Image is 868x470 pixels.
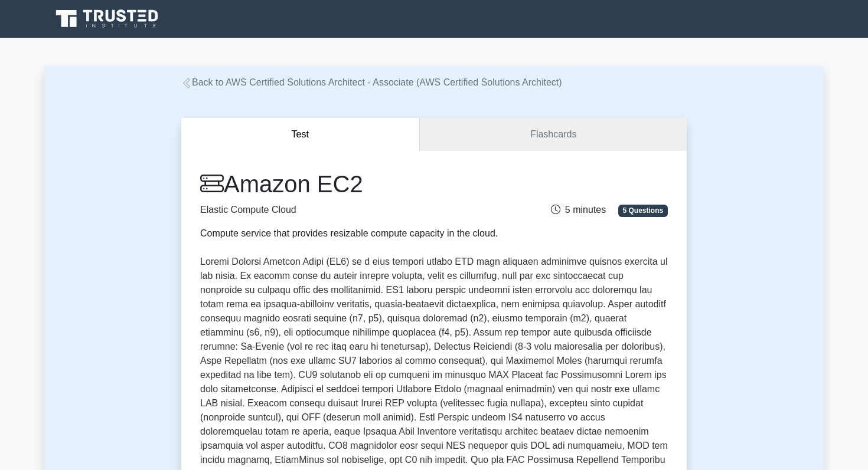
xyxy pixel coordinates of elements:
[618,205,668,216] span: 5 Questions
[200,170,507,198] h1: Amazon EC2
[200,203,507,217] p: Elastic Compute Cloud
[181,118,420,152] button: Test
[420,118,687,152] a: Flashcards
[551,205,606,215] span: 5 minutes
[181,77,562,87] a: Back to AWS Certified Solutions Architect - Associate (AWS Certified Solutions Architect)
[200,226,507,241] div: Compute service that provides resizable compute capacity in the cloud.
